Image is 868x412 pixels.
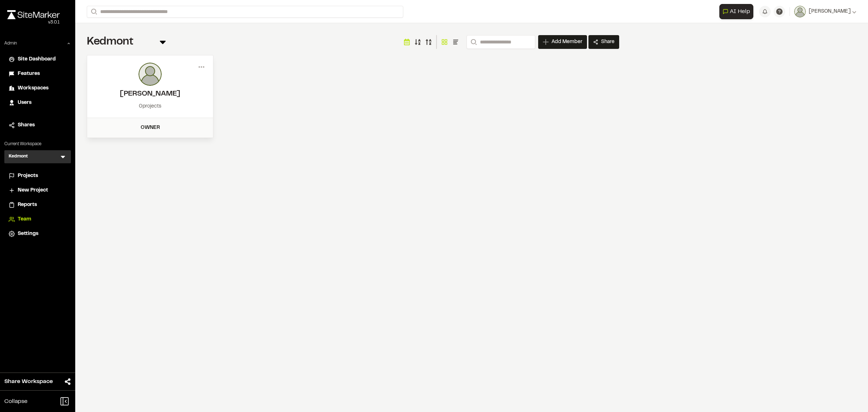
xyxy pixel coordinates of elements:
[94,102,206,110] div: 0 projects
[794,6,856,17] button: [PERSON_NAME]
[719,4,756,19] div: Open AI Assistant
[18,215,31,223] span: Team
[87,37,133,47] span: Kedmont
[18,99,31,107] span: Users
[4,40,17,47] p: Admin
[18,84,48,92] span: Workspaces
[9,153,28,160] h3: Kedmont
[7,10,60,19] img: rebrand.png
[7,19,60,26] div: Oh geez...please don't...
[18,186,48,194] span: New Project
[794,6,806,17] img: User
[9,201,67,209] a: Reports
[719,4,753,19] button: Open AI Assistant
[4,377,53,386] span: Share Workspace
[467,35,480,49] button: Search
[18,172,38,180] span: Projects
[18,55,56,63] span: Site Dashboard
[9,215,67,223] a: Team
[87,6,100,18] button: Search
[4,141,71,147] p: Current Workspace
[92,124,209,132] div: Owner
[9,70,67,78] a: Features
[552,38,582,46] span: Add Member
[9,99,67,107] a: Users
[18,230,38,238] span: Settings
[9,55,67,63] a: Site Dashboard
[9,186,67,194] a: New Project
[9,172,67,180] a: Projects
[9,121,67,129] a: Shares
[18,121,35,129] span: Shares
[18,70,40,78] span: Features
[139,63,162,86] img: photo
[4,397,27,406] span: Collapse
[18,201,37,209] span: Reports
[601,38,614,46] span: Share
[9,230,67,238] a: Settings
[94,89,206,100] h2: Daniel Diaz
[9,84,67,92] a: Workspaces
[730,7,750,16] span: AI Help
[809,8,851,16] span: [PERSON_NAME]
